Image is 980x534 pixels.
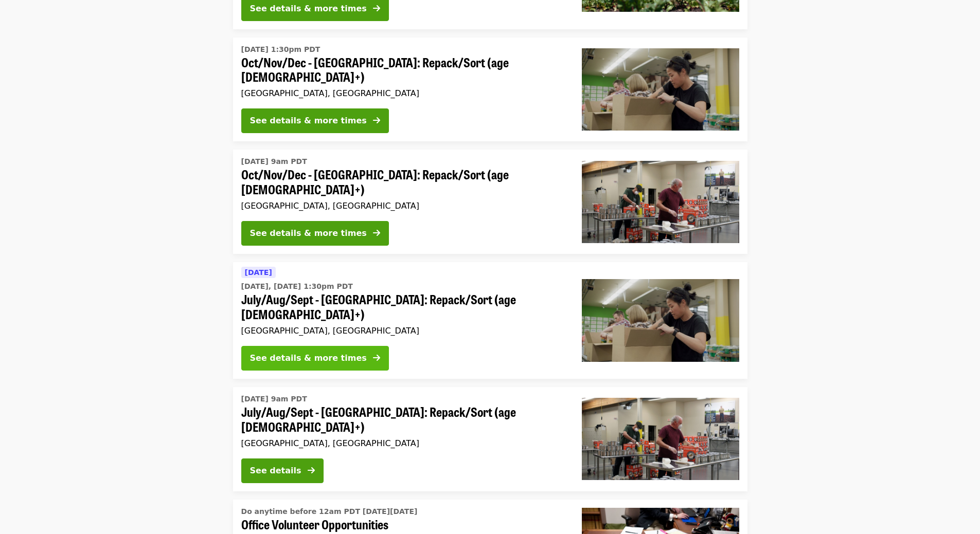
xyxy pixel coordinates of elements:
time: [DATE] 9am PDT [241,394,307,404]
span: July/Aug/Sept - [GEOGRAPHIC_DATA]: Repack/Sort (age [DEMOGRAPHIC_DATA]+) [241,404,565,434]
div: See details & more times [250,227,367,240]
span: [DATE] [245,268,272,277]
button: See details & more times [241,108,389,133]
img: Oct/Nov/Dec - Portland: Repack/Sort (age 8+) organized by Oregon Food Bank [582,48,739,131]
div: [GEOGRAPHIC_DATA], [GEOGRAPHIC_DATA] [241,326,565,336]
div: [GEOGRAPHIC_DATA], [GEOGRAPHIC_DATA] [241,438,565,448]
time: [DATE], [DATE] 1:30pm PDT [241,281,353,292]
a: See details for "July/Aug/Sept - Portland: Repack/Sort (age 16+)" [233,387,747,491]
div: See details & more times [250,352,367,364]
div: See details [250,465,301,477]
i: arrow-right icon [373,116,380,125]
div: See details & more times [250,115,367,127]
i: arrow-right icon [373,228,380,238]
i: arrow-right icon [308,466,315,475]
span: Do anytime before 12am PDT [DATE][DATE] [241,507,418,515]
img: Oct/Nov/Dec - Portland: Repack/Sort (age 16+) organized by Oregon Food Bank [582,161,739,243]
time: [DATE] 1:30pm PDT [241,44,320,55]
span: Oct/Nov/Dec - [GEOGRAPHIC_DATA]: Repack/Sort (age [DEMOGRAPHIC_DATA]+) [241,55,565,85]
div: [GEOGRAPHIC_DATA], [GEOGRAPHIC_DATA] [241,201,565,211]
a: See details for "Oct/Nov/Dec - Portland: Repack/Sort (age 8+)" [233,38,747,142]
img: July/Aug/Sept - Portland: Repack/Sort (age 16+) organized by Oregon Food Bank [582,398,739,480]
div: See details & more times [250,3,367,15]
a: See details for "Oct/Nov/Dec - Portland: Repack/Sort (age 16+)" [233,150,747,254]
img: July/Aug/Sept - Portland: Repack/Sort (age 8+) organized by Oregon Food Bank [582,279,739,361]
span: Office Volunteer Opportunities [241,517,565,532]
span: July/Aug/Sept - [GEOGRAPHIC_DATA]: Repack/Sort (age [DEMOGRAPHIC_DATA]+) [241,292,565,322]
button: See details & more times [241,346,389,371]
button: See details & more times [241,221,389,246]
i: arrow-right icon [373,4,380,13]
time: [DATE] 9am PDT [241,156,307,167]
span: Oct/Nov/Dec - [GEOGRAPHIC_DATA]: Repack/Sort (age [DEMOGRAPHIC_DATA]+) [241,167,565,197]
div: [GEOGRAPHIC_DATA], [GEOGRAPHIC_DATA] [241,88,565,98]
a: See details for "July/Aug/Sept - Portland: Repack/Sort (age 8+)" [233,262,747,379]
button: See details [241,458,324,483]
i: arrow-right icon [373,353,380,363]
